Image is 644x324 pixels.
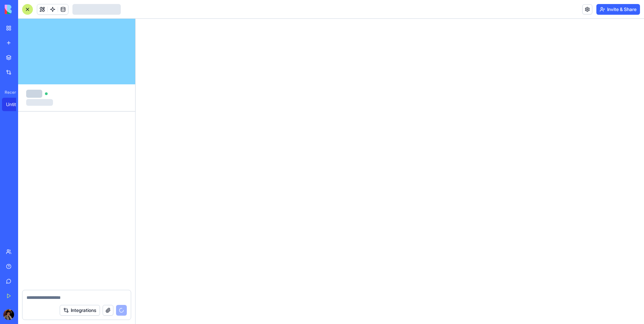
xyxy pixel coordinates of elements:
button: Integrations [60,305,100,316]
img: ACg8ocLlw3Q31XLi7AKF2KwYkCfxBXTA69ey5ZCGR4m7EtMLUFUVYjo=s96-c [3,309,14,320]
span: Recent [2,90,16,95]
button: Invite & Share [596,4,640,15]
a: Untitled App [2,98,29,111]
div: Untitled App [6,101,25,108]
img: logo [5,5,46,14]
